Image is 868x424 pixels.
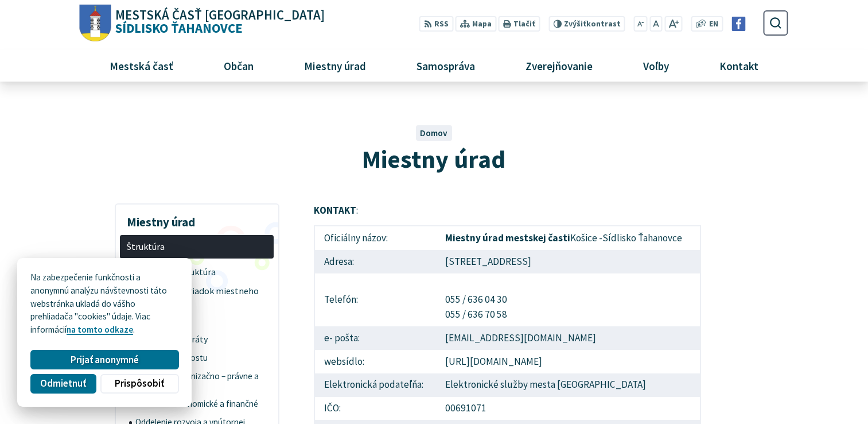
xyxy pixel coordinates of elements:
[634,16,648,32] button: Zmenšiť veľkosť písma
[127,311,267,330] span: Prednosta MÚ
[709,18,718,30] span: EN
[420,128,447,138] a: Domov
[120,311,274,330] a: Prednosta MÚ
[445,402,486,414] a: 00691071
[100,374,178,394] button: Prispôsobiť
[445,378,646,391] a: Elektronické služby mesta [GEOGRAPHIC_DATA]
[314,397,436,421] td: IČO:
[664,16,682,32] button: Zväčšiť veľkosť písma
[445,293,507,306] a: 055 / 636 04 30
[521,50,597,81] span: Zverejňovanie
[120,235,274,259] a: Štruktúra
[314,350,436,373] td: websídlo:
[30,350,178,369] button: Prijať anonymné
[564,20,621,29] span: kontrast
[67,324,133,335] a: na tomto odkaze
[445,232,570,244] strong: Miestny úrad mestskej časti
[129,367,274,395] a: Oddelenie organizačno – právne a sociálne
[105,50,177,81] span: Mestská časť
[314,226,436,250] td: Oficiálny názov:
[362,143,505,175] span: Miestny úrad
[127,263,267,282] span: Organizačná štruktúra
[127,282,267,311] span: Organizačný poriadok miestneho úradu
[71,354,139,366] span: Prijať anonymné
[40,377,86,390] span: Odmietnuť
[120,207,274,231] h3: Miestny úrad
[731,17,746,31] img: Prejsť na Facebook stránku
[456,16,496,32] a: Mapa
[219,50,258,81] span: Občan
[706,18,722,30] a: EN
[127,237,267,256] span: Štruktúra
[314,273,436,326] td: Telefón:
[548,16,625,32] button: Zvýšiťkontrast
[120,263,274,282] a: Organizačná štruktúra
[80,5,325,42] a: Logo Sídlisko Ťahanovce, prejsť na domovskú stránku.
[111,9,325,35] span: Sídlisko Ťahanovce
[314,204,356,217] strong: KONTAKT
[88,50,194,81] a: Mestská časť
[412,50,479,81] span: Samospráva
[499,16,540,32] button: Tlačiť
[135,395,267,414] span: Oddelenie ekonomické a finančné
[120,330,274,349] a: Oddelenia a referáty
[135,349,267,367] span: Kancelária starostu
[30,374,96,394] button: Odmietnuť
[436,326,700,350] td: [EMAIL_ADDRESS][DOMAIN_NAME]
[715,50,763,81] span: Kontakt
[649,16,662,32] button: Nastaviť pôvodnú veľkosť písma
[314,203,701,218] p: :
[472,18,492,30] span: Mapa
[314,326,436,350] td: e- pošta:
[699,50,780,81] a: Kontakt
[283,50,387,81] a: Miestny úrad
[434,18,449,30] span: RSS
[564,19,586,29] span: Zvýšiť
[120,282,274,311] a: Organizačný poriadok miestneho úradu
[436,350,700,373] td: [URL][DOMAIN_NAME]
[445,308,507,321] a: 055 / 636 70 58
[396,50,496,81] a: Samospráva
[129,349,274,367] a: Kancelária starostu
[436,226,700,250] td: Košice -Sídlisko Ťahanovce
[115,9,325,22] span: Mestská časť [GEOGRAPHIC_DATA]
[115,377,164,390] span: Prispôsobiť
[127,330,267,349] span: Oddelenia a referáty
[314,373,436,397] td: Elektronická podateľňa:
[203,50,274,81] a: Občan
[299,50,370,81] span: Miestny úrad
[129,395,274,414] a: Oddelenie ekonomické a finančné
[436,250,700,273] td: [STREET_ADDRESS]
[30,271,178,337] p: Na zabezpečenie funkčnosti a anonymnú analýzu návštevnosti táto webstránka ukladá do vášho prehli...
[639,50,674,81] span: Voľby
[622,50,690,81] a: Voľby
[419,16,453,32] a: RSS
[513,20,535,29] span: Tlačiť
[314,250,436,273] td: Adresa:
[505,50,614,81] a: Zverejňovanie
[135,367,267,395] span: Oddelenie organizačno – právne a sociálne
[80,5,111,42] img: Prejsť na domovskú stránku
